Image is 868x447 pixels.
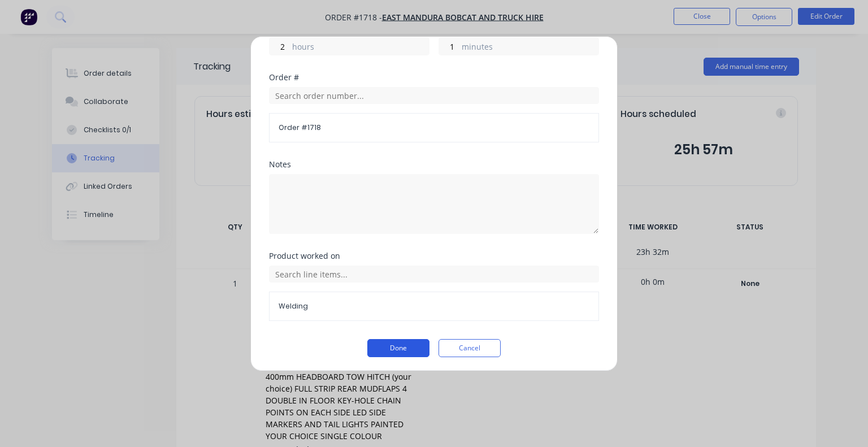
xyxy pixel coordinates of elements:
input: Search line items... [269,266,599,283]
button: Done [367,339,429,357]
label: hours [292,41,429,55]
span: Welding [279,301,589,311]
input: 0 [270,38,289,55]
label: minutes [462,41,598,55]
div: Product worked on [269,252,599,260]
button: Cancel [439,339,501,357]
input: Search order number... [269,87,599,104]
span: Order # 1718 [279,123,589,133]
input: 0 [439,38,459,55]
div: Order # [269,73,599,81]
div: Notes [269,160,599,168]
